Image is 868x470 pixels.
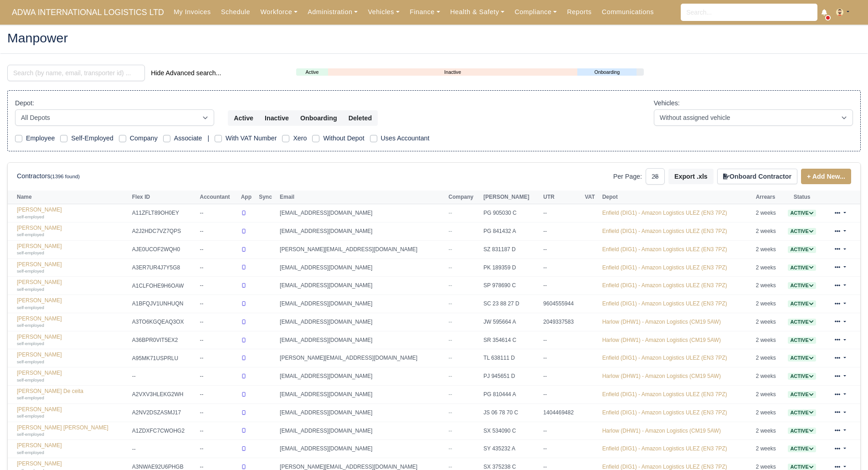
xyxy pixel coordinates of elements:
span: -- [448,409,452,416]
td: PG 905030 C [481,204,541,222]
td: SR 354614 C [481,331,541,349]
td: 2 weeks [754,295,783,313]
th: Company [446,191,481,204]
button: Inactive [259,110,295,126]
span: -- [448,282,452,289]
td: 1404469482 [541,403,582,422]
td: -- [541,367,582,386]
span: Active [788,409,816,416]
small: (1396 found) [51,174,80,179]
td: A1BFQJV1UNHUQN [130,295,198,313]
label: Uses Accountant [381,133,430,144]
a: Harlow (DHW1) - Amazon Logistics (CM19 5AW) [602,428,721,434]
td: 2 weeks [754,204,783,222]
td: -- [198,349,239,367]
td: 2 weeks [754,222,783,241]
td: -- [198,440,239,458]
a: [PERSON_NAME] self-employed [17,406,128,419]
th: [PERSON_NAME] [481,191,541,204]
small: self-employed [17,450,44,455]
td: -- [198,386,239,404]
td: [EMAIL_ADDRESS][DOMAIN_NAME] [277,403,446,422]
a: Enfield (DIG1) - Amazon Logistics ULEZ (EN3 7PZ) [602,246,727,253]
a: Schedule [216,3,255,21]
a: Enfield (DIG1) - Amazon Logistics ULEZ (EN3 7PZ) [602,391,727,398]
td: -- [198,422,239,440]
td: JS 06 78 70 C [481,403,541,422]
small: self-employed [17,395,44,400]
a: Active [788,337,816,343]
td: SZ 831187 D [481,240,541,258]
a: Active [296,68,328,76]
td: 2 weeks [754,258,783,277]
button: Active [228,110,259,126]
a: Active [788,282,816,289]
td: 2 weeks [754,331,783,349]
td: -- [198,204,239,222]
td: [EMAIL_ADDRESS][DOMAIN_NAME] [277,440,446,458]
a: Enfield (DIG1) - Amazon Logistics ULEZ (EN3 7PZ) [602,264,727,271]
a: Communications [597,3,659,21]
span: | [207,134,209,142]
td: A2NV2DSZASMJ17 [130,403,198,422]
a: Enfield (DIG1) - Amazon Logistics ULEZ (EN3 7PZ) [602,300,727,307]
a: Reports [562,3,596,21]
td: -- [198,222,239,241]
span: -- [448,264,452,271]
th: App [239,191,257,204]
small: self-employed [17,413,44,418]
a: Active [788,445,816,452]
td: -- [198,313,239,331]
span: -- [448,445,452,452]
button: Onboard Contractor [717,169,797,184]
th: Status [783,191,822,204]
td: -- [541,204,582,222]
button: Export .xls [668,169,714,184]
span: Active [788,210,816,217]
td: -- [541,258,582,277]
a: Finance [405,3,445,21]
a: Vehicles [363,3,405,21]
a: [PERSON_NAME] self-employed [17,442,128,455]
td: 2 weeks [754,386,783,404]
h2: Manpower [7,31,861,44]
span: -- [448,337,452,343]
a: Active [788,373,816,379]
a: [PERSON_NAME] self-employed [17,207,128,220]
a: Active [788,409,816,416]
td: PG 841432 A [481,222,541,241]
td: 2 weeks [754,403,783,422]
small: self-employed [17,377,44,382]
span: Active [788,391,816,398]
td: 2049337583 [541,313,582,331]
th: Flex ID [130,191,198,204]
td: TL 638111 D [481,349,541,367]
td: [EMAIL_ADDRESS][DOMAIN_NAME] [277,331,446,349]
td: PG 810444 A [481,386,541,404]
td: -- [198,367,239,386]
th: VAT [582,191,600,204]
td: [EMAIL_ADDRESS][DOMAIN_NAME] [277,277,446,295]
button: Onboarding [294,110,343,126]
td: -- [198,331,239,349]
small: self-employed [17,250,44,255]
a: Harlow (DHW1) - Amazon Logistics (CM19 5AW) [602,337,721,343]
small: self-employed [17,359,44,364]
span: Active [788,355,816,362]
span: -- [448,228,452,234]
span: -- [448,428,452,434]
td: SY 435232 A [481,440,541,458]
td: 2 weeks [754,313,783,331]
a: [PERSON_NAME] self-employed [17,225,128,238]
label: Depot: [15,98,34,108]
a: Harlow (DHW1) - Amazon Logistics (CM19 5AW) [602,373,721,379]
a: Active [788,464,816,470]
td: [EMAIL_ADDRESS][DOMAIN_NAME] [277,258,446,277]
td: [PERSON_NAME][EMAIL_ADDRESS][DOMAIN_NAME] [277,240,446,258]
td: -- [198,258,239,277]
button: Deleted [343,110,378,126]
a: Enfield (DIG1) - Amazon Logistics ULEZ (EN3 7PZ) [602,409,727,416]
label: Vehicles: [654,98,680,108]
label: Associate [174,133,202,144]
a: ADWA INTERNATIONAL LOGISTICS LTD [7,4,169,21]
